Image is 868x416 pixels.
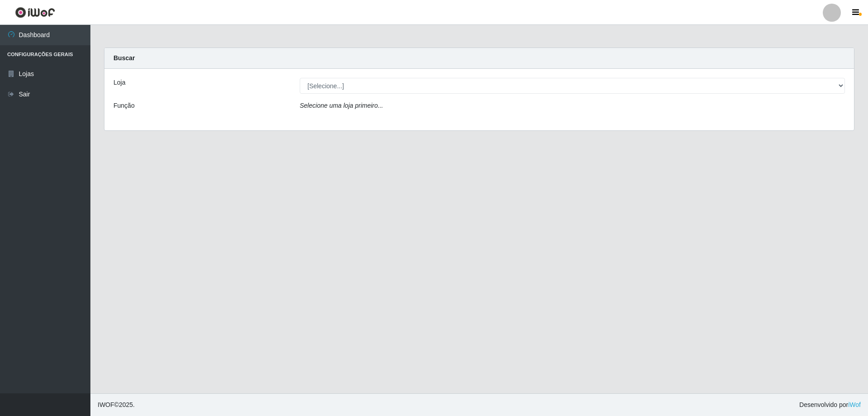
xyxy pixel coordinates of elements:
label: Função [113,101,135,110]
span: IWOF [98,401,114,408]
a: iWof [848,401,861,408]
span: Desenvolvido por [799,400,861,410]
img: CoreUI Logo [15,7,55,18]
strong: Buscar [113,54,135,62]
label: Loja [113,78,125,87]
i: Selecione uma loja primeiro... [300,102,383,109]
span: © 2025 . [98,400,135,410]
